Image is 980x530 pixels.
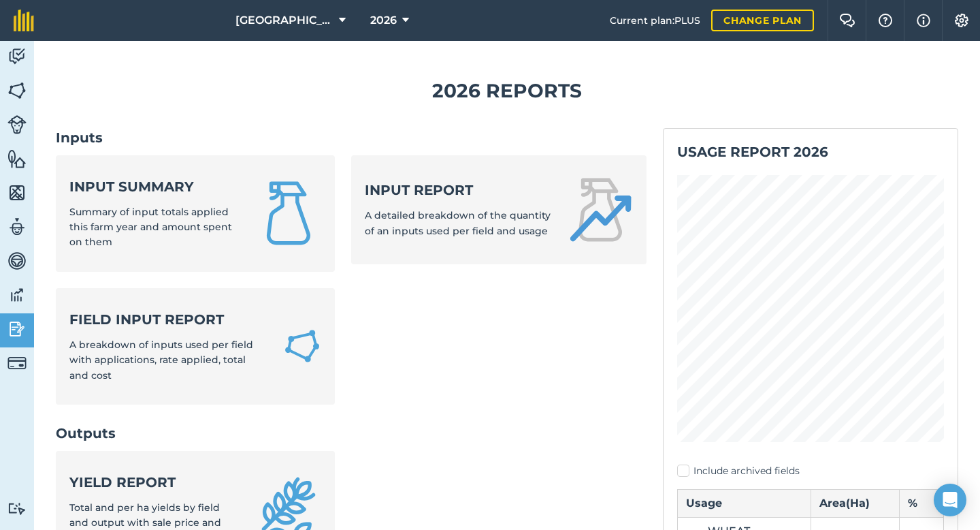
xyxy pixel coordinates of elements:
[69,473,240,492] strong: Yield report
[7,502,27,515] img: svg+xml;base64,PD94bWwgdmVyc2lvbj0iMS4wIiBlbmNvZGluZz0idXRmLTgiPz4KPCEtLSBHZW5lcmF0b3I6IEFkb2JlIE...
[7,251,27,271] img: svg+xml;base64,PD94bWwgdmVyc2lvbj0iMS4wIiBlbmNvZGluZz0idXRmLTgiPz4KPCEtLSBHZW5lcmF0b3I6IEFkb2JlIE...
[678,489,811,517] th: Usage
[7,354,27,373] img: svg+xml;base64,PD94bWwgdmVyc2lvbj0iMS4wIiBlbmNvZGluZz0idXRmLTgiPz4KPCEtLSBHZW5lcmF0b3I6IEFkb2JlIE...
[235,12,333,29] span: [GEOGRAPHIC_DATA]
[568,177,633,243] img: Input report
[877,14,894,27] img: A question mark icon
[56,128,647,147] h2: Inputs
[953,14,970,27] img: A cog icon
[256,181,321,246] img: Input summary
[365,181,551,200] strong: Input report
[69,206,232,249] span: Summary of input totals applied this farm year and amount spent on them
[711,10,814,31] a: Change plan
[7,149,27,169] img: svg+xml;base64,PHN2ZyB4bWxucz0iaHR0cDovL3d3dy53My5vcmcvMjAwMC9zdmciIHdpZHRoPSI1NiIgaGVpZ2h0PSI2MC...
[899,489,943,517] th: %
[7,285,27,305] img: svg+xml;base64,PD94bWwgdmVyc2lvbj0iMS4wIiBlbmNvZGluZz0idXRmLTgiPz4KPCEtLSBHZW5lcmF0b3I6IEFkb2JlIE...
[7,46,27,67] img: svg+xml;base64,PD94bWwgdmVyc2lvbj0iMS4wIiBlbmNvZGluZz0idXRmLTgiPz4KPCEtLSBHZW5lcmF0b3I6IEFkb2JlIE...
[56,288,335,405] a: Field Input ReportA breakdown of inputs used per field with applications, rate applied, total and...
[56,76,958,106] h1: 2026 Reports
[811,489,899,517] th: Area ( Ha )
[69,177,240,196] strong: Input summary
[934,484,966,516] div: Open Intercom Messenger
[283,326,321,367] img: Field Input Report
[7,319,27,339] img: svg+xml;base64,PD94bWwgdmVyc2lvbj0iMS4wIiBlbmNvZGluZz0idXRmLTgiPz4KPCEtLSBHZW5lcmF0b3I6IEFkb2JlIE...
[677,142,944,161] h2: Usage report 2026
[14,10,34,31] img: fieldmargin Logo
[7,217,27,237] img: svg+xml;base64,PD94bWwgdmVyc2lvbj0iMS4wIiBlbmNvZGluZz0idXRmLTgiPz4KPCEtLSBHZW5lcmF0b3I6IEFkb2JlIE...
[56,155,335,272] a: Input summarySummary of input totals applied this farm year and amount spent on them
[351,155,647,264] a: Input reportA detailed breakdown of the quantity of an inputs used per field and usage
[839,14,855,27] img: Two speech bubbles overlapping with the left bubble in the forefront
[56,424,647,443] h2: Outputs
[69,339,253,381] span: A breakdown of inputs used per field with applications, rate applied, total and cost
[7,183,27,203] img: svg+xml;base64,PHN2ZyB4bWxucz0iaHR0cDovL3d3dy53My5vcmcvMjAwMC9zdmciIHdpZHRoPSI1NiIgaGVpZ2h0PSI2MC...
[917,12,930,29] img: svg+xml;base64,PHN2ZyB4bWxucz0iaHR0cDovL3d3dy53My5vcmcvMjAwMC9zdmciIHdpZHRoPSIxNyIgaGVpZ2h0PSIxNy...
[7,115,27,134] img: svg+xml;base64,PD94bWwgdmVyc2lvbj0iMS4wIiBlbmNvZGluZz0idXRmLTgiPz4KPCEtLSBHZW5lcmF0b3I6IEFkb2JlIE...
[610,13,700,28] span: Current plan : PLUS
[677,464,944,478] label: Include archived fields
[370,12,397,29] span: 2026
[7,80,27,101] img: svg+xml;base64,PHN2ZyB4bWxucz0iaHR0cDovL3d3dy53My5vcmcvMjAwMC9zdmciIHdpZHRoPSI1NiIgaGVpZ2h0PSI2MC...
[365,209,551,236] span: A detailed breakdown of the quantity of an inputs used per field and usage
[69,310,267,329] strong: Field Input Report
